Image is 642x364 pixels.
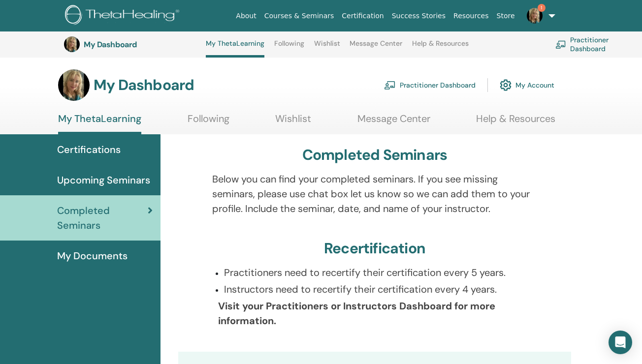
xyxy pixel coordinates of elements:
a: Practitioner Dashboard [384,74,476,96]
span: Certifications [57,142,121,157]
img: cog.svg [500,77,512,93]
h3: Completed Seminars [302,146,448,164]
a: Success Stories [388,7,449,25]
a: Following [274,39,304,55]
a: Courses & Seminars [260,7,338,25]
a: Certification [338,7,387,25]
a: Help & Resources [476,113,555,132]
a: My Account [500,74,554,96]
a: Practitioner Dashboard [555,33,639,55]
p: Practitioners need to recertify their certification every 5 years. [224,265,537,280]
span: Completed Seminars [57,203,148,233]
a: Resources [449,7,493,25]
img: default.jpg [64,36,80,52]
a: Message Center [350,39,402,55]
p: Below you can find your completed seminars. If you see missing seminars, please use chat box let ... [212,172,537,216]
img: chalkboard-teacher.svg [384,81,396,90]
div: Open Intercom Messenger [609,331,632,354]
img: default.jpg [527,8,543,24]
span: 1 [538,4,546,12]
a: About [232,7,260,25]
span: Upcoming Seminars [57,173,150,187]
a: Store [493,7,519,25]
a: My ThetaLearning [206,39,264,58]
img: logo.png [65,5,183,27]
b: Visit your Practitioners or Instructors Dashboard for more information. [218,300,495,327]
span: My Documents [57,248,128,263]
a: Message Center [357,113,430,132]
p: Instructors need to recertify their certification every 4 years. [224,282,537,297]
img: default.jpg [58,69,90,101]
h3: My Dashboard [84,40,182,49]
a: Wishlist [314,39,340,55]
a: Wishlist [275,113,311,132]
a: Following [188,113,229,132]
a: Help & Resources [412,39,469,55]
h3: Recertification [324,240,425,257]
a: My ThetaLearning [58,113,141,134]
img: chalkboard-teacher.svg [555,40,566,48]
h3: My Dashboard [94,76,194,94]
